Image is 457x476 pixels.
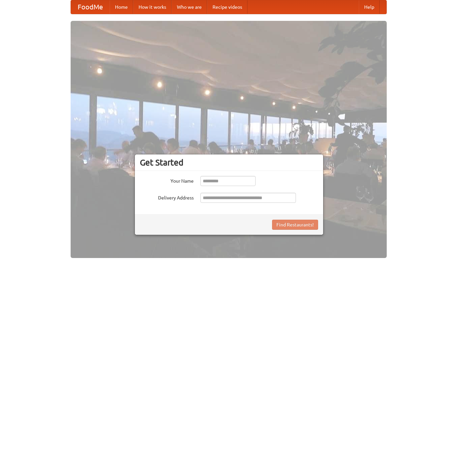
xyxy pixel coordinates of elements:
[359,0,380,14] a: Help
[71,0,110,14] a: FoodMe
[172,0,207,14] a: Who we are
[133,0,172,14] a: How it works
[207,0,247,14] a: Recipe videos
[140,157,318,168] h3: Get Started
[272,220,318,230] button: Find Restaurants!
[140,193,194,201] label: Delivery Address
[140,176,194,184] label: Your Name
[110,0,133,14] a: Home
